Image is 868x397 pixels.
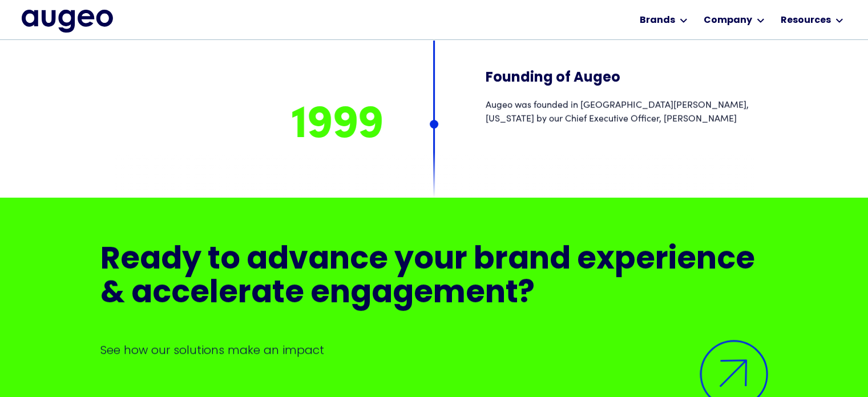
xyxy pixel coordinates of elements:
[486,97,754,125] div: Augeo was founded in [GEOGRAPHIC_DATA][PERSON_NAME], [US_STATE] by our Chief Executive Officer, [...
[640,14,675,27] div: Brands
[115,101,383,152] div: 1999
[781,14,831,27] div: Resources
[100,342,768,358] p: See how our solutions make an impact
[22,10,113,33] img: Augeo's full logo in midnight blue.
[704,14,752,27] div: Company
[22,10,113,33] a: home
[486,70,754,87] h3: Founding of Augeo
[100,243,768,311] h2: Ready to advance your brand experience & accelerate engagement?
